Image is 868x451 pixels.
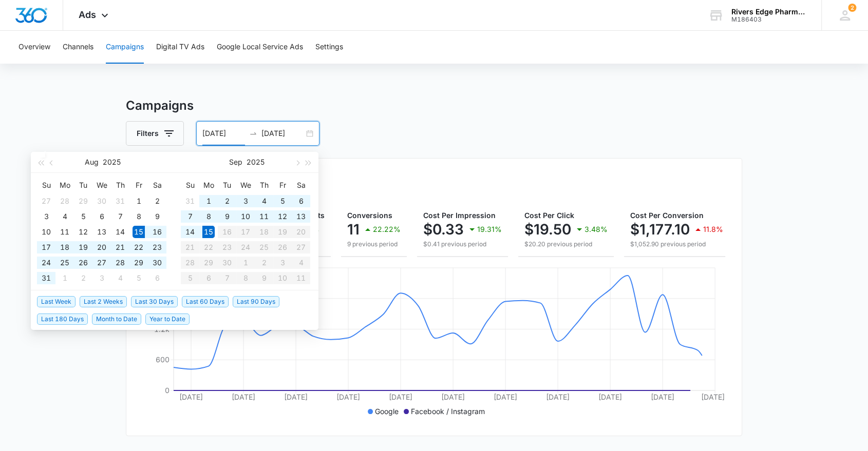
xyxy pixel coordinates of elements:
[96,272,108,284] div: 3
[703,226,723,233] p: 11.8%
[133,257,145,269] div: 29
[133,226,145,238] div: 15
[59,257,71,269] div: 25
[92,224,111,240] td: 2025-08-13
[55,270,74,286] td: 2025-09-01
[630,221,690,238] p: $1,177.10
[236,193,255,209] td: 2025-09-03
[40,195,52,207] div: 27
[77,272,89,284] div: 2
[218,209,236,224] td: 2025-09-09
[148,177,166,193] th: Sa
[92,240,111,255] td: 2025-08-20
[96,226,108,238] div: 13
[273,209,292,224] td: 2025-09-12
[199,224,218,240] td: 2025-09-15
[701,393,725,401] tspan: [DATE]
[40,272,52,284] div: 31
[389,393,412,401] tspan: [DATE]
[37,270,55,286] td: 2025-08-31
[77,226,89,238] div: 12
[92,193,111,209] td: 2025-07-30
[229,152,242,172] button: Sep
[111,270,129,286] td: 2025-09-04
[630,211,704,220] span: Cost Per Conversion
[77,210,89,223] div: 5
[55,209,74,224] td: 2025-08-04
[218,193,236,209] td: 2025-09-02
[96,210,108,223] div: 6
[247,152,265,172] button: 2025
[202,195,215,207] div: 1
[477,226,502,233] p: 19.31%
[336,393,360,401] tspan: [DATE]
[181,177,199,193] th: Su
[133,272,145,284] div: 5
[129,270,148,286] td: 2025-09-05
[239,195,252,207] div: 3
[37,313,88,325] span: Last 180 Days
[96,195,108,207] div: 30
[129,255,148,270] td: 2025-08-29
[258,195,270,207] div: 4
[55,255,74,270] td: 2025-08-25
[273,177,292,193] th: Fr
[295,210,307,223] div: 13
[96,241,108,253] div: 20
[347,211,392,220] span: Conversions
[59,195,71,207] div: 28
[151,257,163,269] div: 30
[284,393,308,401] tspan: [DATE]
[255,193,273,209] td: 2025-09-04
[55,193,74,209] td: 2025-07-28
[114,195,126,207] div: 31
[179,393,203,401] tspan: [DATE]
[151,210,163,223] div: 9
[114,210,126,223] div: 7
[37,209,55,224] td: 2025-08-03
[848,4,856,12] div: notifications count
[276,195,289,207] div: 5
[111,240,129,255] td: 2025-08-21
[114,226,126,238] div: 14
[156,355,169,364] tspan: 600
[92,270,111,286] td: 2025-09-03
[151,241,163,253] div: 23
[165,386,169,395] tspan: 0
[148,240,166,255] td: 2025-08-23
[181,224,199,240] td: 2025-09-14
[218,177,236,193] th: Tu
[524,211,574,220] span: Cost Per Click
[156,31,204,64] button: Digital TV Ads
[292,209,310,224] td: 2025-09-13
[292,193,310,209] td: 2025-09-06
[114,241,126,253] div: 21
[80,296,127,307] span: Last 2 Weeks
[63,31,93,64] button: Channels
[77,195,89,207] div: 29
[74,270,92,286] td: 2025-09-02
[273,193,292,209] td: 2025-09-05
[59,210,71,223] div: 4
[148,224,166,240] td: 2025-08-16
[106,31,144,64] button: Campaigns
[37,240,55,255] td: 2025-08-17
[347,221,360,238] p: 11
[96,257,108,269] div: 27
[40,226,52,238] div: 10
[133,210,145,223] div: 8
[92,177,111,193] th: We
[373,226,401,233] p: 22.22%
[199,177,218,193] th: Mo
[524,221,571,238] p: $19.50
[37,296,76,307] span: Last Week
[249,129,257,138] span: swap-right
[74,255,92,270] td: 2025-08-26
[255,209,273,224] td: 2025-09-11
[546,393,570,401] tspan: [DATE]
[255,177,273,193] th: Th
[494,393,517,401] tspan: [DATE]
[126,96,742,115] h3: Campaigns
[202,210,215,223] div: 8
[111,224,129,240] td: 2025-08-14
